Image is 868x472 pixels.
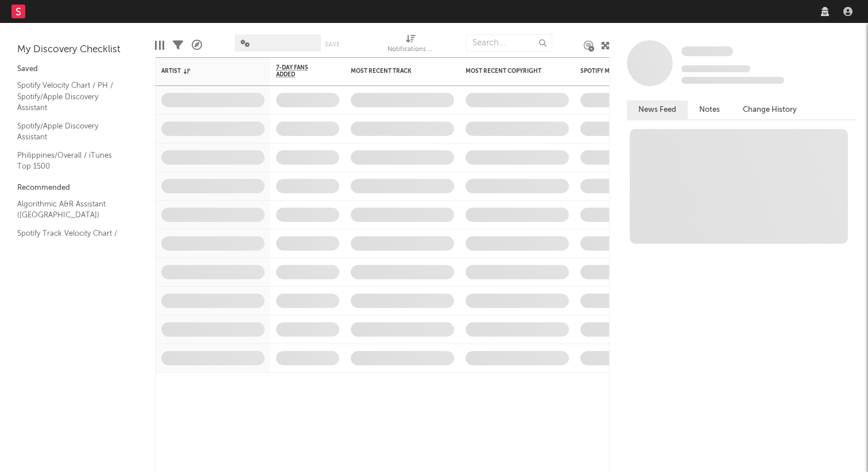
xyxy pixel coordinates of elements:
[688,100,731,119] button: Notes
[681,65,750,72] span: Tracking Since: [DATE]
[627,100,688,119] button: News Feed
[466,34,552,52] input: Search...
[155,29,164,62] div: Edit Columns
[17,63,138,76] div: Saved
[17,149,126,173] a: Philippines/Overall / iTunes Top 1500
[387,43,433,57] div: Notifications (Artist)
[681,46,733,56] span: Some Artist
[325,41,340,48] button: Save
[387,29,433,62] div: Notifications (Artist)
[17,198,126,221] a: Algorithmic A&R Assistant ([GEOGRAPHIC_DATA])
[681,77,784,84] span: 0 fans last week
[580,68,666,75] div: Spotify Monthly Listeners
[466,68,552,75] div: Most Recent Copyright
[276,64,322,78] span: 7-Day Fans Added
[681,46,733,57] a: Some Artist
[351,68,437,75] div: Most Recent Track
[17,227,126,251] a: Spotify Track Velocity Chart / PH
[17,79,126,114] a: Spotify Velocity Chart / PH / Spotify/Apple Discovery Assistant
[173,29,183,62] div: Filters
[161,68,247,75] div: Artist
[17,43,138,57] div: My Discovery Checklist
[17,120,126,143] a: Spotify/Apple Discovery Assistant
[17,181,138,195] div: Recommended
[731,100,808,119] button: Change History
[192,29,202,62] div: A&R Pipeline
